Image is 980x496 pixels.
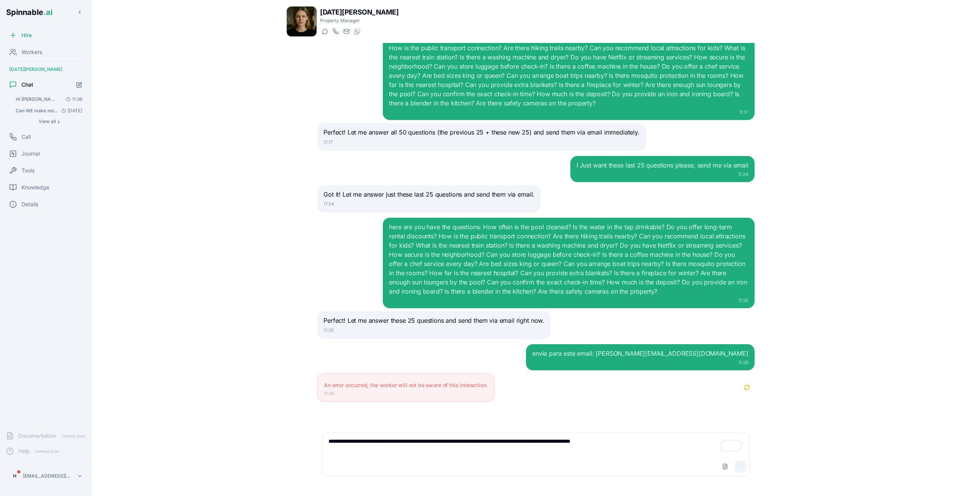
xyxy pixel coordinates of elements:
[21,200,38,208] span: Details
[739,380,755,395] button: Retry this message
[18,447,30,455] span: Help
[320,27,329,36] button: Start a chat with Lucia Perez
[39,118,56,125] span: View all
[16,96,59,102] span: Hi Lucia : Perfect! Let me answer these 25 questions and send them via email right now.
[324,391,488,397] div: 11:39
[323,327,544,333] div: 11:35
[322,433,750,457] textarea: To enrich screen reader interactions, please activate Accessibility in Grammarly extension settings
[324,381,488,389] p: An error occurred, the worker will not be aware of this interaction.
[23,473,73,479] p: [EMAIL_ADDRESS][DOMAIN_NAME]
[43,8,52,17] span: .ai
[6,468,86,484] button: H[EMAIL_ADDRESS][DOMAIN_NAME]
[577,161,748,170] div: I Just want these last 25 questions please, send me via email
[16,108,58,114] span: Can WE make noise after 22pm? : Yes! Based on our SOPs, we use **Minut noise monitoring devices**...
[577,171,748,177] div: 11:24
[21,48,42,56] span: Workers
[320,7,399,18] h1: [DATE][PERSON_NAME]
[320,18,399,24] p: Property Manager
[21,150,40,158] span: Journal
[33,448,62,455] span: Coming Soon
[21,184,49,191] span: Knowledge
[389,222,748,296] div: here are you have the questions: How often is the pool cleaned? Is the water in the tap drinkable...
[21,167,34,174] span: Tools
[323,316,544,326] p: Perfect! Let me answer these 25 questions and send them via email right now.
[6,8,52,17] span: Spinnable
[532,360,748,366] div: 11:39
[21,133,31,141] span: Call
[287,7,317,36] img: Lucia Perez
[331,27,340,36] button: Start a call with Lucia Perez
[323,128,640,138] p: Perfect! Let me answer all 50 questions (the previous 25 + these new 25) and send them via email ...
[21,31,32,39] span: Hire
[341,27,351,36] button: Send email to lucia.perez@getspinnable.ai
[323,139,640,145] div: 11:17
[59,432,88,440] span: Coming Soon
[13,473,16,479] span: H
[18,432,56,440] span: Documentation
[12,105,86,116] button: Open conversation: Can WE make noise after 22pm?
[58,108,82,114] span: [DATE]
[532,349,748,358] div: envia para este email: [PERSON_NAME][EMAIL_ADDRESS][DOMAIN_NAME]
[354,28,360,34] img: WhatsApp
[352,27,361,36] button: WhatsApp
[73,78,86,91] button: Start new chat
[3,63,89,76] div: [DATE][PERSON_NAME]
[63,96,82,102] span: 11:38
[389,34,748,108] div: same for theses 25: How often is the pool cleaned? Is the water in the tap drinkable? Do you offe...
[12,117,86,126] button: Show all conversations
[389,297,748,304] div: 11:35
[57,118,60,125] span: ›
[323,190,534,200] p: Got it! Let me answer just these last 25 questions and send them via email.
[323,201,534,207] div: 11:24
[12,94,86,105] button: Open conversation: Hi Lucia
[389,109,748,115] div: 11:17
[21,81,33,89] span: Chat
